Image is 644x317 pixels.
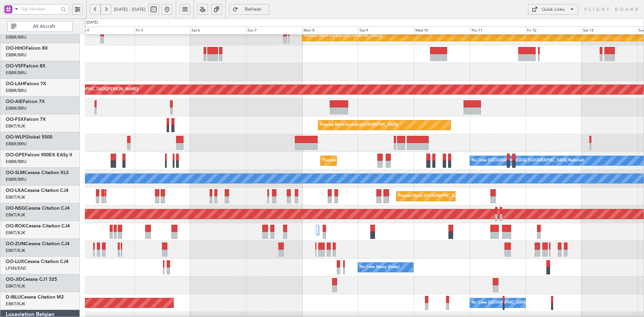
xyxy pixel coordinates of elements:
[6,64,46,68] a: OO-VSFFalcon 8X
[6,46,48,51] a: OO-HHOFalcon 8X
[6,99,23,104] span: OO-AIE
[6,295,64,300] a: D-IBLUCessna Citation M2
[6,88,26,94] a: EBBR/BRU
[6,242,25,246] span: OO-ZUN
[6,224,70,228] a: OO-ROKCessna Citation CJ4
[302,27,358,35] div: Mon 8
[246,27,302,35] div: Sun 7
[6,194,25,200] a: EBKT/KJK
[6,259,24,264] span: OO-LUX
[6,34,26,40] a: EBBR/BRU
[542,6,565,13] div: Quick Links
[472,298,584,308] div: No Crew [GEOGRAPHIC_DATA] ([GEOGRAPHIC_DATA] National)
[6,117,46,122] a: OO-FSXFalcon 7X
[114,6,146,12] span: [DATE] - [DATE]
[320,120,398,130] div: Planned Maint Kortrijk-[GEOGRAPHIC_DATA]
[6,159,26,165] a: EBBR/BRU
[6,224,25,228] span: OO-ROK
[304,31,382,41] div: Planned Maint Kortrijk-[GEOGRAPHIC_DATA]
[6,188,24,193] span: OO-LXA
[6,230,25,236] a: EBKT/KJK
[6,206,69,211] a: OO-NSGCessna Citation CJ4
[6,52,26,58] a: EBBR/BRU
[6,135,25,140] span: OO-WLP
[360,262,399,272] div: No Crew Nancy (Essey)
[190,27,246,35] div: Sat 6
[7,21,73,32] button: All Aircraft
[6,117,24,122] span: OO-FSX
[6,248,25,254] a: EBKT/KJK
[6,259,68,264] a: OO-LUXCessna Citation CJ4
[414,27,470,35] div: Wed 10
[78,27,135,35] div: Thu 4
[6,82,24,86] span: OO-LAH
[322,156,444,166] div: Planned Maint [GEOGRAPHIC_DATA] ([GEOGRAPHIC_DATA] National)
[6,265,27,271] a: LFSN/ENC
[6,153,72,157] a: OO-GPEFalcon 900EX EASy II
[6,105,26,111] a: EBBR/BRU
[6,70,26,76] a: EBBR/BRU
[6,123,25,129] a: EBKT/KJK
[6,188,68,193] a: OO-LXACessna Citation CJ4
[398,191,520,201] div: Planned Maint [GEOGRAPHIC_DATA] ([GEOGRAPHIC_DATA] National)
[470,27,526,35] div: Thu 11
[6,277,22,282] span: OO-JID
[6,206,25,211] span: OO-NSG
[6,99,45,104] a: OO-AIEFalcon 7X
[6,170,69,175] a: OO-SLMCessna Citation XLS
[6,295,21,300] span: D-IBLU
[582,27,638,35] div: Sat 13
[6,176,26,182] a: EBBR/BRU
[526,27,582,35] div: Fri 12
[18,24,70,29] span: All Aircraft
[358,27,414,35] div: Tue 9
[6,153,25,157] span: OO-GPE
[6,283,25,289] a: EBKT/KJK
[135,27,191,35] div: Fri 5
[6,212,25,218] a: EBKT/KJK
[6,82,46,86] a: OO-LAHFalcon 7X
[6,301,25,307] a: EBKT/KJK
[6,170,24,175] span: OO-SLM
[528,4,578,15] button: Quick Links
[6,64,23,68] span: OO-VSF
[6,242,69,246] a: OO-ZUNCessna Citation CJ4
[21,4,59,14] input: Trip Number
[6,141,26,147] a: EBBR/BRU
[6,46,26,51] span: OO-HHO
[472,156,584,166] div: No Crew [GEOGRAPHIC_DATA] ([GEOGRAPHIC_DATA] National)
[239,7,267,12] span: Refresh
[6,135,52,140] a: OO-WLPGlobal 5500
[6,277,57,282] a: OO-JIDCessna CJ1 525
[229,4,269,15] button: Refresh
[87,20,98,25] div: [DATE]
